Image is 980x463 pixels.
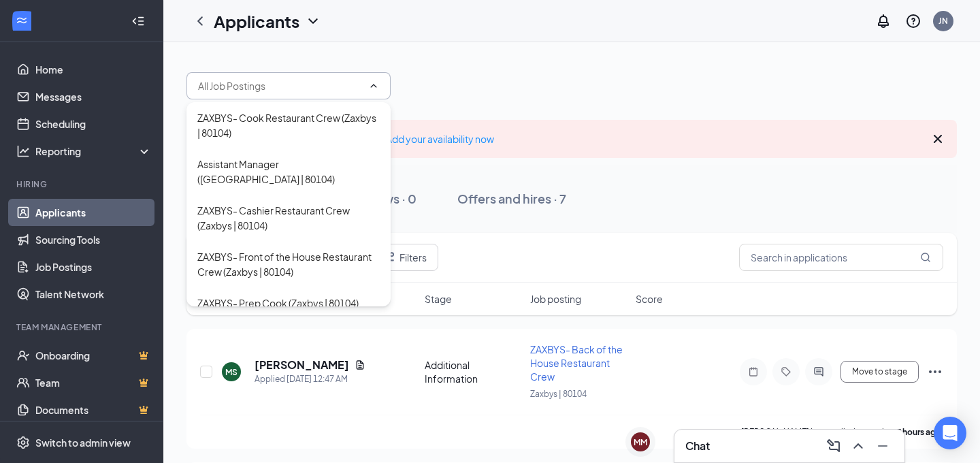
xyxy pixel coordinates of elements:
[15,14,29,27] svg: WorkstreamLogo
[778,366,794,377] svg: Tag
[305,13,321,29] svg: ChevronDown
[197,296,359,310] div: ZAXBYS- Prep Cook (Zaxbys | 80104)
[192,13,208,29] svg: ChevronLeft
[850,438,866,454] svg: ChevronUp
[197,203,380,233] div: ZAXBYS- Cashier Restaurant Crew (Zaxbys | 80104)
[530,389,587,399] span: Zaxbys | 80104
[225,366,238,378] div: MS
[197,249,380,279] div: ZAXBYS- Front of the House Restaurant Crew (Zaxbys | 80104)
[872,435,894,457] button: Minimize
[131,14,145,28] svg: Collapse
[16,436,30,449] svg: Settings
[896,427,941,437] b: 7 hours ago
[355,360,365,370] svg: Document
[938,15,948,27] div: JN
[197,110,380,140] div: ZAXBYS- Cook Restaurant Crew (Zaxbys | 80104)
[905,13,921,29] svg: QuestionInfo
[920,252,931,263] svg: MagnifyingGlass
[35,199,152,226] a: Applicants
[847,435,869,457] button: ChevronUp
[636,292,663,306] span: Score
[198,78,363,93] input: All Job Postings
[35,253,152,281] a: Job Postings
[35,110,152,138] a: Scheduling
[826,438,842,454] svg: ComposeMessage
[369,244,438,271] button: Filter Filters
[16,144,30,158] svg: Analysis
[16,178,149,190] div: Hiring
[530,343,623,383] span: ZAXBYS- Back of the House Restaurant Crew
[386,133,494,145] a: Add your availability now
[35,56,152,83] a: Home
[930,131,946,147] svg: Cross
[35,396,152,424] a: DocumentsCrown
[35,226,152,253] a: Sourcing Tools
[425,358,522,385] div: Additional Information
[35,83,152,110] a: Messages
[368,80,379,91] svg: ChevronUp
[35,342,152,369] a: OnboardingCrown
[739,244,943,271] input: Search in applications
[35,436,131,449] div: Switch to admin view
[214,10,299,33] h1: Applicants
[685,438,710,453] h3: Chat
[741,426,943,438] p: [PERSON_NAME] has applied more than .
[425,292,452,306] span: Stage
[634,436,647,448] div: MM
[840,361,919,383] button: Move to stage
[875,13,892,29] svg: Notifications
[875,438,891,454] svg: Minimize
[530,292,581,306] span: Job posting
[457,190,566,207] div: Offers and hires · 7
[811,366,827,377] svg: ActiveChat
[255,372,365,386] div: Applied [DATE] 12:47 AM
[255,357,349,372] h5: [PERSON_NAME]
[745,366,762,377] svg: Note
[35,369,152,396] a: TeamCrown
[197,157,380,187] div: Assistant Manager ([GEOGRAPHIC_DATA] | 80104)
[927,364,943,380] svg: Ellipses
[35,281,152,308] a: Talent Network
[934,417,966,449] div: Open Intercom Messenger
[35,144,152,158] div: Reporting
[823,435,845,457] button: ComposeMessage
[16,321,149,333] div: Team Management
